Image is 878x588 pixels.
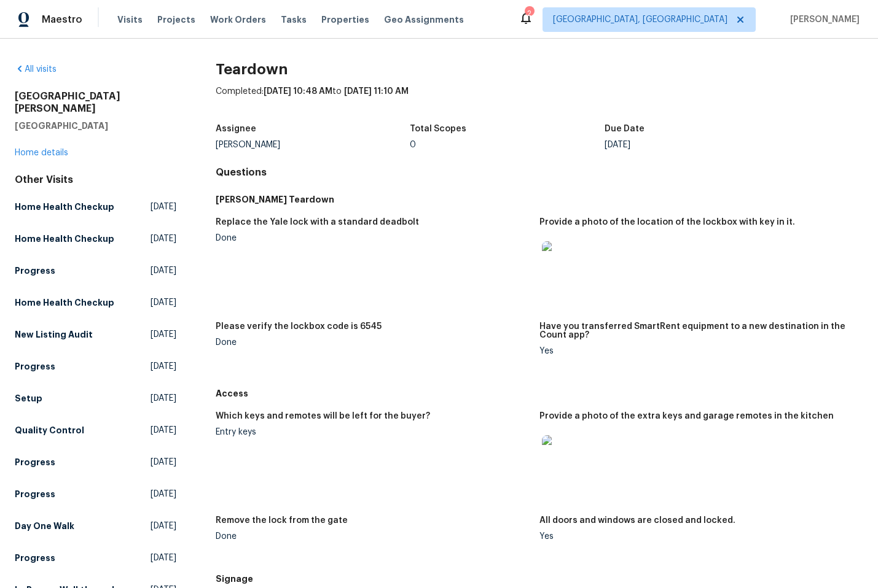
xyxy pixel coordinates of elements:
[216,322,382,331] h5: Please verify the lockbox code is 6545
[216,193,863,206] h5: [PERSON_NAME] Teardown
[605,125,645,133] h5: Due Date
[216,141,410,149] div: [PERSON_NAME]
[785,14,860,26] span: [PERSON_NAME]
[216,166,863,179] h4: Questions
[539,412,834,420] h5: Provide a photo of the extra keys and garage remotes in the kitchen
[216,532,530,541] div: Done
[264,87,332,96] span: [DATE] 10:48 AM
[15,292,176,314] a: Home Health Checkup[DATE]
[15,456,55,468] h5: Progress
[216,218,419,226] h5: Replace the Yale lock with a standard deadbolt
[151,488,176,500] span: [DATE]
[216,387,863,400] h5: Access
[42,14,82,26] span: Maestro
[15,328,93,341] h5: New Listing Audit
[15,387,176,409] a: Setup[DATE]
[15,419,176,441] a: Quality Control[DATE]
[15,515,176,537] a: Day One Walk[DATE]
[15,65,57,74] a: All visits
[553,14,727,26] span: [GEOGRAPHIC_DATA], [GEOGRAPHIC_DATA]
[216,412,430,420] h5: Which keys and remotes will be left for the buyer?
[151,296,176,309] span: [DATE]
[539,532,853,541] div: Yes
[216,63,863,75] h2: Teardown
[151,360,176,373] span: [DATE]
[15,296,114,309] h5: Home Health Checkup
[15,547,176,569] a: Progress[DATE]
[15,90,176,115] h2: [GEOGRAPHIC_DATA][PERSON_NAME]
[216,85,863,117] div: Completed: to
[410,125,466,133] h5: Total Scopes
[539,347,853,355] div: Yes
[210,14,266,26] span: Work Orders
[539,516,735,525] h5: All doors and windows are closed and locked.
[151,392,176,404] span: [DATE]
[15,360,55,373] h5: Progress
[15,265,55,277] h5: Progress
[151,552,176,564] span: [DATE]
[525,7,533,20] div: 2
[151,456,176,468] span: [DATE]
[15,260,176,282] a: Progress[DATE]
[151,265,176,277] span: [DATE]
[384,14,464,26] span: Geo Assignments
[15,201,114,213] h5: Home Health Checkup
[151,201,176,213] span: [DATE]
[216,573,863,585] h5: Signage
[15,233,114,245] h5: Home Health Checkup
[216,338,530,347] div: Done
[410,141,604,149] div: 0
[15,355,176,377] a: Progress[DATE]
[216,234,530,242] div: Done
[117,14,143,26] span: Visits
[344,87,409,96] span: [DATE] 11:10 AM
[605,141,799,149] div: [DATE]
[539,218,795,226] h5: Provide a photo of the location of the lockbox with key in it.
[321,14,369,26] span: Properties
[216,125,256,133] h5: Assignee
[281,15,307,24] span: Tasks
[151,233,176,245] span: [DATE]
[15,174,176,186] div: Other Visits
[216,516,348,525] h5: Remove the lock from the gate
[15,488,55,500] h5: Progress
[15,228,176,250] a: Home Health Checkup[DATE]
[216,428,530,436] div: Entry keys
[151,520,176,532] span: [DATE]
[15,120,176,132] h5: [GEOGRAPHIC_DATA]
[15,552,55,564] h5: Progress
[539,322,853,339] h5: Have you transferred SmartRent equipment to a new destination in the Count app?
[151,424,176,436] span: [DATE]
[15,392,42,404] h5: Setup
[157,14,195,26] span: Projects
[15,196,176,218] a: Home Health Checkup[DATE]
[15,424,84,436] h5: Quality Control
[15,451,176,473] a: Progress[DATE]
[151,328,176,341] span: [DATE]
[15,149,68,157] a: Home details
[15,323,176,346] a: New Listing Audit[DATE]
[15,520,74,532] h5: Day One Walk
[15,483,176,505] a: Progress[DATE]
